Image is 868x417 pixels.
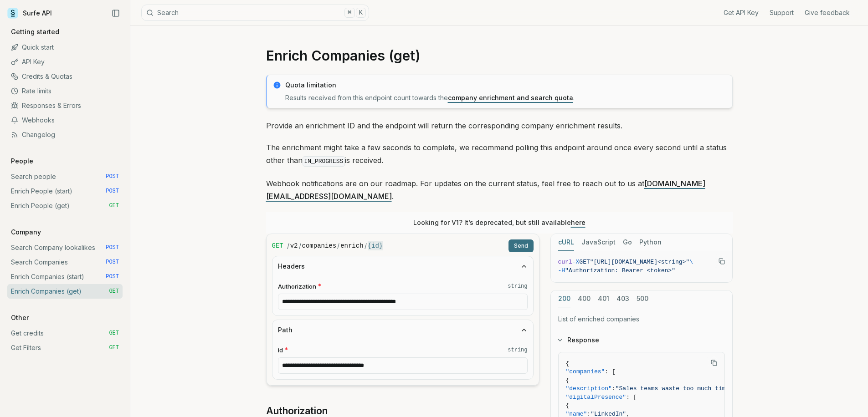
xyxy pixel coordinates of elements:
[272,256,533,276] button: Headers
[266,177,733,203] p: Webhook notifications are on our roadmap. For updates on the current status, feel free to reach o...
[141,5,369,21] button: Search⌘K
[707,356,721,370] button: Copy Text
[805,8,850,17] a: Give feedback
[558,267,565,274] span: -H
[278,346,283,355] span: id
[299,241,301,250] span: /
[290,241,298,250] code: v2
[356,8,366,18] kbd: K
[266,47,733,64] h1: Enrich Companies (get)
[109,202,119,209] span: GET
[558,315,725,324] p: List of enriched companies
[7,326,123,341] a: Get credits GET
[272,241,283,250] span: GET
[7,98,123,113] a: Responses & Errors
[581,234,616,251] button: JavaScript
[109,344,119,351] span: GET
[7,240,123,255] a: Search Company lookalikes POST
[7,341,123,355] a: Get Filters GET
[278,282,316,291] span: Authorization
[551,328,732,352] button: Response
[7,228,45,237] p: Company
[566,385,612,392] span: "description"
[558,259,572,265] span: curl
[285,93,727,102] p: Results received from this endpoint count towards the .
[413,218,586,227] p: Looking for V1? It’s deprecated, but still available
[616,290,629,307] button: 403
[7,255,123,270] a: Search Companies POST
[109,6,123,20] button: Collapse Sidebar
[365,241,367,250] span: /
[106,188,119,195] span: POST
[689,259,693,265] span: \
[7,284,123,299] a: Enrich Companies (get) GET
[566,394,627,401] span: "digitalPresence"
[770,8,794,17] a: Support
[106,173,119,180] span: POST
[578,290,591,307] button: 400
[7,184,123,198] a: Enrich People (start) POST
[566,402,570,409] span: {
[266,141,733,168] p: The enrichment might take a few seconds to complete, we recommend polling this endpoint around on...
[106,259,119,266] span: POST
[566,368,605,375] span: "companies"
[340,241,363,250] code: enrich
[448,94,573,102] a: company enrichment and search quota
[598,290,609,307] button: 401
[272,320,533,340] button: Path
[344,8,354,18] kbd: ⌘
[7,40,123,55] a: Quick start
[612,385,616,392] span: :
[337,241,339,250] span: /
[303,156,345,167] code: IN_PROGRESS
[7,313,32,322] p: Other
[605,368,615,375] span: : [
[7,127,123,142] a: Changelog
[7,27,63,36] p: Getting started
[7,84,123,98] a: Rate limits
[572,259,580,265] span: -X
[565,267,675,274] span: "Authorization: Bearer <token>"
[368,241,383,250] code: {id}
[7,69,123,84] a: Credits & Quotas
[558,234,574,251] button: cURL
[7,270,123,284] a: Enrich Companies (start) POST
[508,283,527,290] code: string
[558,290,570,307] button: 200
[7,6,52,20] a: Surfe API
[109,330,119,337] span: GET
[579,259,590,265] span: GET
[287,241,289,250] span: /
[106,244,119,251] span: POST
[106,273,119,280] span: POST
[7,157,37,166] p: People
[109,288,119,295] span: GET
[566,360,570,367] span: {
[590,259,689,265] span: "[URL][DOMAIN_NAME]<string>"
[7,198,123,213] a: Enrich People (get) GET
[623,234,632,251] button: Go
[508,346,527,354] code: string
[266,119,733,132] p: Provide an enrichment ID and the endpoint will return the corresponding company enrichment results.
[637,290,648,307] button: 500
[571,219,586,226] a: here
[715,254,729,268] button: Copy Text
[7,169,123,184] a: Search people POST
[626,394,637,401] span: : [
[7,55,123,69] a: API Key
[7,113,123,127] a: Webhooks
[724,8,759,17] a: Get API Key
[508,239,534,252] button: Send
[302,241,337,250] code: companies
[285,81,727,90] p: Quota limitation
[566,377,570,384] span: {
[639,234,662,251] button: Python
